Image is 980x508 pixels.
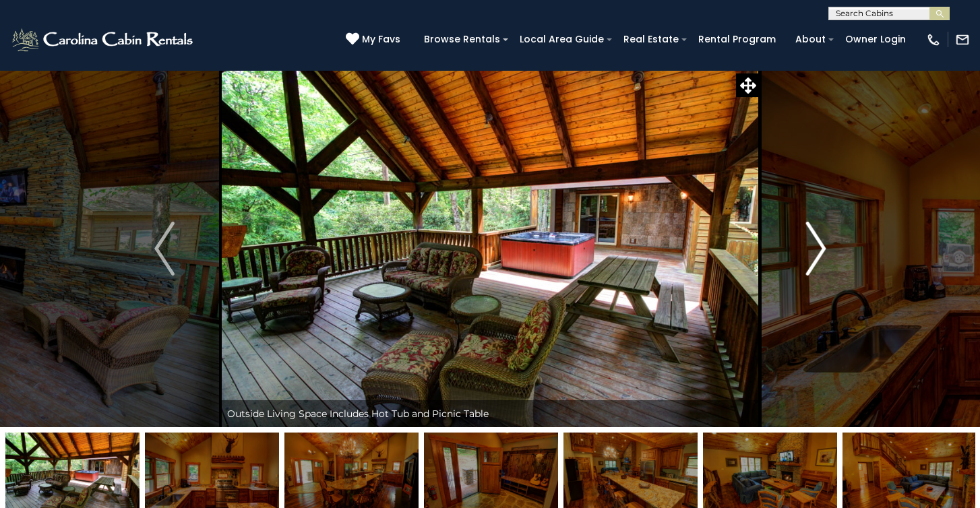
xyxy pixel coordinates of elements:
[346,32,404,47] a: My Favs
[838,29,913,50] a: Owner Login
[789,29,832,50] a: About
[362,32,400,46] span: My Favs
[109,70,221,427] button: Previous
[926,32,941,47] img: phone-regular-white.png
[617,29,685,50] a: Real Estate
[513,29,611,50] a: Local Area Guide
[805,222,826,276] img: arrow
[154,222,175,276] img: arrow
[955,32,970,47] img: mail-regular-white.png
[220,400,760,427] div: Outside Living Space Includes Hot Tub and Picnic Table
[10,26,197,53] img: White-1-2.png
[692,29,783,50] a: Rental Program
[417,29,507,50] a: Browse Rentals
[760,70,872,427] button: Next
